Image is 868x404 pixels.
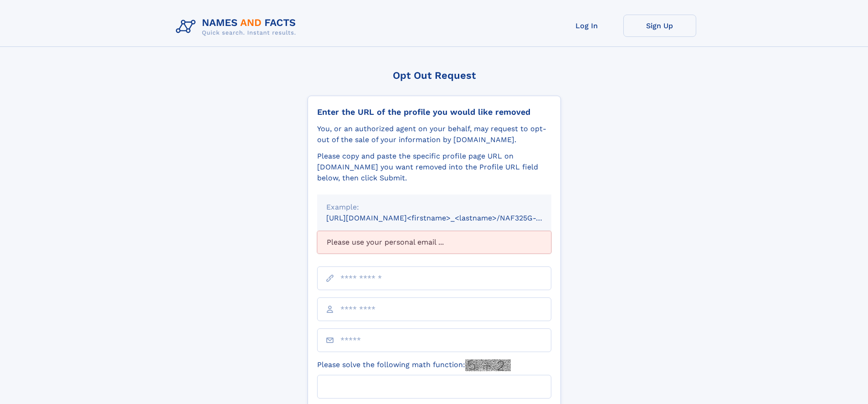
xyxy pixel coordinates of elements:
small: [URL][DOMAIN_NAME]<firstname>_<lastname>/NAF325G-xxxxxxxx [326,214,569,222]
label: Please solve the following math function: [317,359,511,371]
img: Logo Names and Facts [172,15,303,39]
div: Enter the URL of the profile you would like removed [317,107,551,117]
div: Please copy and paste the specific profile page URL on [DOMAIN_NAME] you want removed into the Pr... [317,151,551,184]
div: Example: [326,202,542,213]
div: You, or an authorized agent on your behalf, may request to opt-out of the sale of your informatio... [317,123,551,145]
div: Please use your personal email ... [317,231,551,254]
div: Opt Out Request [308,70,561,81]
a: Sign Up [623,15,696,37]
a: Log In [550,15,623,37]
